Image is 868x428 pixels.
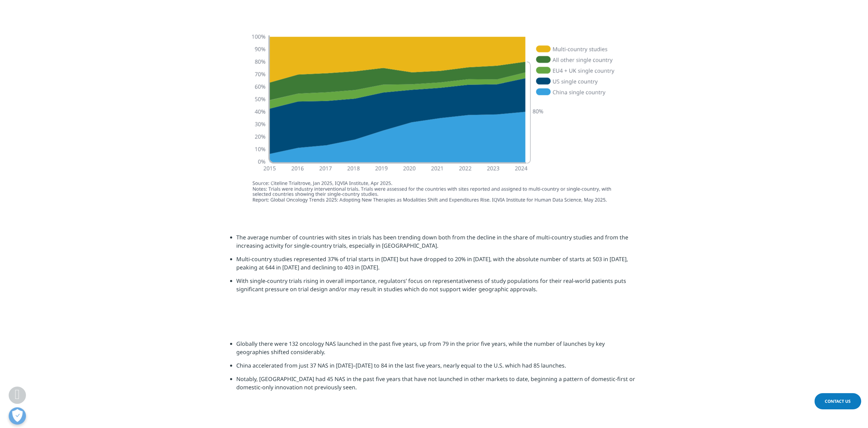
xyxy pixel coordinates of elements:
[814,393,861,409] a: Contact Us
[236,255,638,276] li: Multi-country studies represented 37% of trial starts in [DATE] but have dropped to 20% in [DATE]...
[236,339,638,361] li: Globally there were 132 oncology NAS launched in the past five years, up from 79 in the prior fiv...
[236,233,638,255] li: The average number of countries with sites in trials has been trending down both from the decline...
[236,361,638,374] li: China accelerated from just 37 NAS in [DATE]–[DATE] to 84 in the last five years, nearly equal to...
[825,398,851,404] span: Contact Us
[9,407,26,425] button: Open Preferences
[236,276,638,298] li: With single-country trials rising in overall importance, regulators’ focus on representativeness ...
[236,374,638,396] li: Notably, [GEOGRAPHIC_DATA] had 45 NAS in the past five years that have not launched in other mark...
